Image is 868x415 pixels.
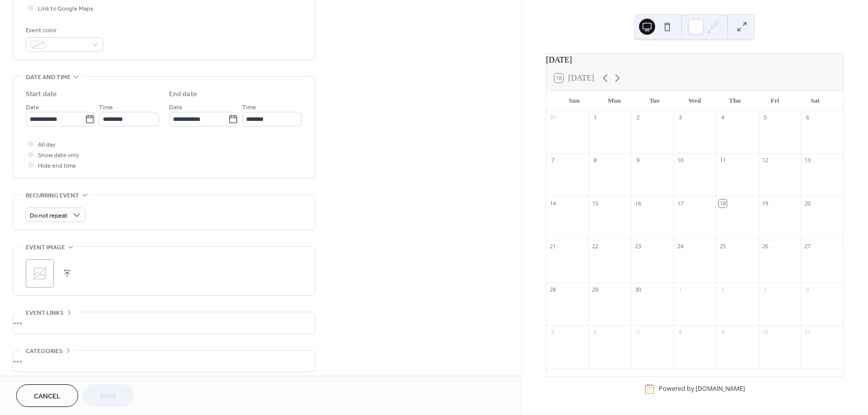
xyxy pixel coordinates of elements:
div: 8 [676,328,684,336]
div: 7 [549,157,557,164]
div: 9 [634,157,642,164]
div: [DATE] [546,54,843,66]
div: 29 [592,286,599,293]
div: Wed [674,91,715,111]
a: [DOMAIN_NAME] [696,385,745,393]
span: Cancel [34,391,61,402]
div: 28 [549,286,557,293]
div: 11 [719,157,726,164]
div: 23 [634,243,642,250]
div: Event color [26,25,101,36]
div: 24 [676,243,684,250]
div: 12 [762,157,769,164]
span: Time [99,102,113,113]
div: 15 [592,199,599,207]
div: 8 [592,157,599,164]
div: Sat [795,91,835,111]
span: Event links [26,308,64,318]
div: Tue [634,91,675,111]
button: Cancel [16,384,78,407]
div: Fri [755,91,795,111]
div: Start date [26,89,57,100]
div: 4 [719,114,726,121]
div: 3 [762,286,769,293]
div: 4 [804,286,812,293]
div: 31 [549,114,557,121]
div: 1 [592,114,599,121]
div: End date [169,89,197,100]
div: 26 [762,243,769,250]
div: 10 [762,328,769,336]
div: ; [26,259,54,288]
span: Link to Google Maps [38,4,93,14]
div: 9 [719,328,726,336]
span: Recurring event [26,190,79,201]
span: Do not repeat [30,210,68,222]
div: 20 [804,199,812,207]
div: 19 [762,199,769,207]
div: 6 [804,114,812,121]
div: Thu [715,91,755,111]
span: Event image [26,242,65,253]
div: 25 [719,243,726,250]
div: 17 [676,199,684,207]
div: 30 [634,286,642,293]
div: 10 [676,157,684,164]
span: All day [38,140,55,150]
div: 11 [804,328,812,336]
div: 5 [762,114,769,121]
div: 16 [634,199,642,207]
div: 22 [592,243,599,250]
span: Date and time [26,72,71,83]
div: Mon [594,91,634,111]
div: 2 [634,114,642,121]
div: 27 [804,243,812,250]
div: 5 [549,328,557,336]
div: 18 [719,199,726,207]
div: 3 [676,114,684,121]
span: Time [242,102,256,113]
div: ••• [13,351,315,372]
div: 6 [592,328,599,336]
div: 13 [804,157,812,164]
div: 2 [719,286,726,293]
span: Date [169,102,183,113]
div: Powered by [659,385,745,393]
div: 1 [676,286,684,293]
span: Categories [26,346,63,357]
div: Sun [554,91,595,111]
span: Show date only [38,150,79,161]
span: Hide end time [38,161,76,171]
div: 7 [634,328,642,336]
div: 14 [549,199,557,207]
div: ••• [13,312,315,333]
div: 21 [549,243,557,250]
span: Date [26,102,39,113]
